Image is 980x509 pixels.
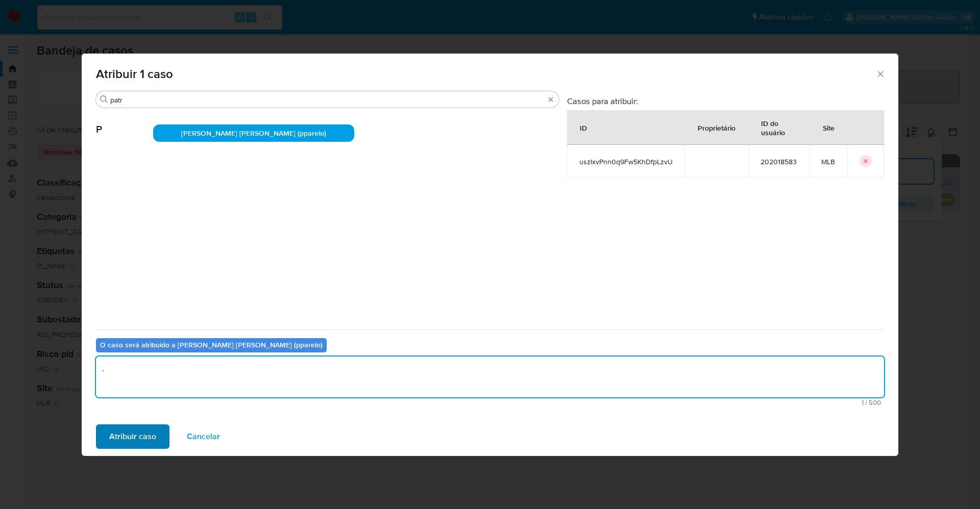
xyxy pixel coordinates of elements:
[96,108,153,136] span: P
[109,425,156,448] span: Atribuir caso
[875,69,885,78] button: Fechar a janela
[96,357,884,397] textarea: .
[187,425,220,448] span: Cancelar
[567,96,884,106] h3: Casos para atribuir:
[96,68,875,80] span: Atribuir 1 caso
[82,54,898,456] div: assign-modal
[749,111,808,144] div: ID do usuário
[821,157,835,166] span: MLB
[153,124,354,142] div: [PERSON_NAME] [PERSON_NAME] (pparelo)
[547,95,555,104] button: Borrar
[685,115,748,140] div: Proprietário
[99,399,881,406] span: Máximo 500 caracteres
[174,424,233,449] button: Cancelar
[761,157,797,166] span: 202018583
[100,95,108,104] button: Buscar
[100,340,323,350] b: O caso será atribuído a [PERSON_NAME] [PERSON_NAME] (pparelo)
[811,115,847,140] div: Site
[181,128,326,138] span: [PERSON_NAME] [PERSON_NAME] (pparelo)
[860,155,872,167] button: icon-button
[568,115,599,140] div: ID
[579,157,673,166] span: uszIxvPnn0q9Fw5KhDfpLzvU
[96,424,169,449] button: Atribuir caso
[110,95,545,105] input: Analista de pesquisa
